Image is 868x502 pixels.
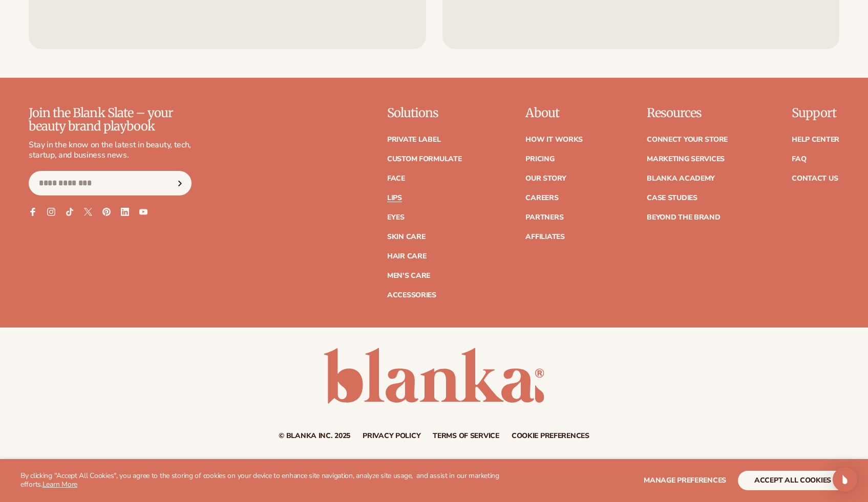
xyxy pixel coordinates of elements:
p: About [525,106,583,120]
a: Skin Care [387,233,425,241]
a: Our Story [525,175,566,182]
p: Join the Blank Slate – your beauty brand playbook [29,106,192,134]
a: Blanka Academy [647,175,715,182]
button: Manage preferences [644,471,726,490]
a: FAQ [792,156,806,163]
a: Lips [387,194,402,202]
a: Men's Care [387,272,430,279]
a: Hair Care [387,253,426,260]
a: Pricing [525,156,554,163]
a: Contact Us [792,175,838,182]
a: Connect your store [647,136,728,143]
button: accept all cookies [738,471,848,490]
a: Careers [525,194,558,202]
p: Stay in the know on the latest in beauty, tech, startup, and business news. [29,140,192,161]
a: Partners [525,214,563,221]
a: Learn More [43,479,77,489]
a: Beyond the brand [647,214,721,221]
span: Manage preferences [644,475,726,485]
a: Private label [387,136,440,143]
a: Help Center [792,136,839,143]
a: Case Studies [647,194,697,202]
a: Marketing services [647,156,725,163]
a: Accessories [387,292,436,299]
a: Face [387,175,405,182]
a: Eyes [387,214,405,221]
button: Subscribe [168,171,191,195]
a: How It Works [525,136,583,143]
p: Solutions [387,106,462,120]
a: Terms of service [433,432,499,440]
p: By clicking "Accept All Cookies", you agree to the storing of cookies on your device to enhance s... [20,472,509,489]
a: Privacy policy [363,432,420,440]
p: Resources [647,106,728,120]
p: Support [792,106,839,120]
a: Cookie preferences [512,432,589,440]
a: Affiliates [525,233,564,241]
small: © Blanka Inc. 2025 [279,431,350,441]
div: Open Intercom Messenger [833,467,857,492]
a: Custom formulate [387,156,462,163]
